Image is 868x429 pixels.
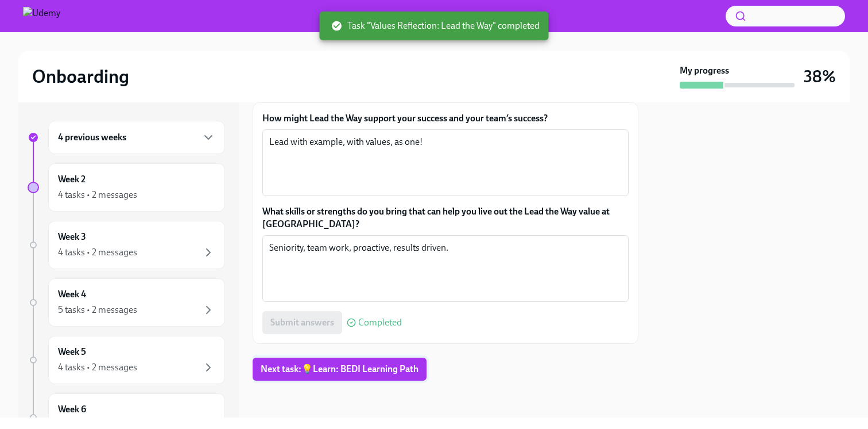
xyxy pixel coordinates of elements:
h6: Week 6 [58,403,86,416]
h6: Week 5 [58,346,86,358]
div: 4 tasks • 2 messages [58,246,137,259]
div: 4 tasks • 2 messages [58,361,137,374]
a: Week 45 tasks • 2 messages [28,278,225,327]
h3: 38% [804,66,836,87]
label: How might Lead the Way support your success and your team’s success? [262,112,629,125]
h6: 4 previous weeks [58,131,126,144]
div: 5 tasks • 2 messages [58,304,137,316]
a: Week 34 tasks • 2 messages [28,221,225,269]
h6: Week 4 [58,288,86,301]
span: Completed [358,318,402,327]
a: Week 54 tasks • 2 messages [28,336,225,384]
button: Next task:💡Learn: BEDI Learning Path [253,358,427,381]
label: What skills or strengths do you bring that can help you live out the Lead the Way value at [GEOGR... [262,205,629,231]
h6: Week 2 [58,173,86,186]
div: 4 previous weeks [48,121,225,154]
span: Task "Values Reflection: Lead the Way" completed [331,20,540,32]
textarea: Seniority, team work, proactive, results driven. [269,241,622,296]
img: Udemy [23,7,60,25]
div: 4 tasks • 2 messages [58,189,137,201]
span: Next task : 💡Learn: BEDI Learning Path [261,363,418,375]
h6: Week 3 [58,231,86,243]
strong: My progress [680,64,729,77]
textarea: Lead with example, with values, as one! [269,135,622,190]
h2: Onboarding [32,65,129,88]
a: Week 24 tasks • 2 messages [28,163,225,212]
